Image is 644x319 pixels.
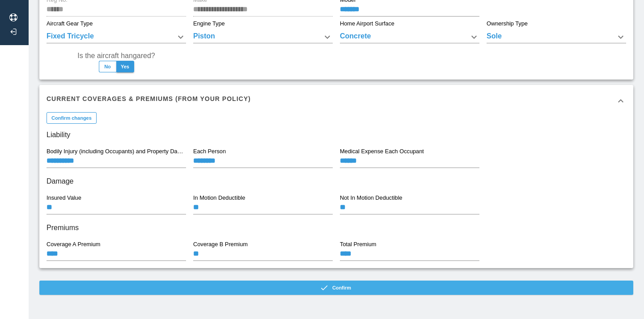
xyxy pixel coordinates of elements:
[193,194,245,202] label: In Motion Deductible
[77,50,155,61] label: Is the aircraft hangared?
[47,240,100,248] label: Coverage A Premium
[340,240,376,248] label: Total Premium
[39,281,633,295] button: Confirm
[487,31,626,43] div: Sole
[340,31,479,43] div: Concrete
[99,61,117,72] button: No
[47,175,626,188] h6: Damage
[47,20,93,28] label: Aircraft Gear Type
[193,20,225,28] label: Engine Type
[340,147,424,155] label: Medical Expense Each Occupant
[47,94,251,104] h6: Current Coverages & Premiums (from your policy)
[39,85,633,117] div: Current Coverages & Premiums (from your policy)
[193,31,333,43] div: Piston
[340,20,394,28] label: Home Airport Surface
[47,222,626,234] h6: Premiums
[193,147,226,155] label: Each Person
[340,194,402,202] label: Not In Motion Deductible
[47,112,97,124] button: Confirm changes
[47,31,186,43] div: Fixed Tricycle
[487,20,528,28] label: Ownership Type
[47,147,186,155] label: Bodily Injury (including Occupants) and Property Damage Liability
[116,61,134,72] button: Yes
[47,194,81,202] label: Insured Value
[47,129,626,141] h6: Liability
[193,240,248,248] label: Coverage B Premium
